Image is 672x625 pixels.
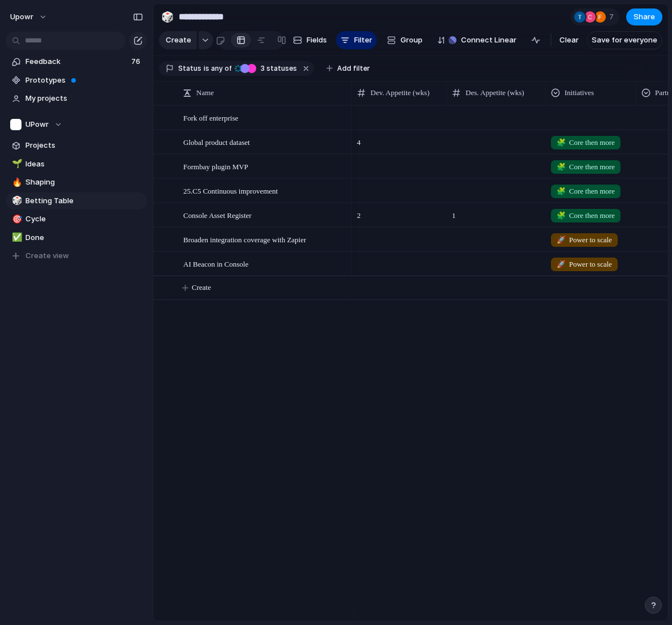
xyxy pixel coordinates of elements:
span: Connect Linear [461,35,516,46]
span: Add filter [337,63,370,74]
button: Create view [6,247,147,264]
button: Fields [288,31,331,49]
button: Group [381,31,428,49]
button: Save for everyone [587,31,662,49]
a: 🎲Betting Table [6,192,147,209]
span: Ideas [25,159,143,170]
span: Power to scale [557,259,612,270]
button: Create [159,31,197,49]
span: Create [192,282,211,293]
a: My projects [6,90,147,107]
span: Clear [559,35,579,46]
span: 🧩 [557,138,566,147]
span: Share [634,11,655,23]
button: 3 statuses [232,62,299,75]
button: Share [626,8,662,25]
span: AI Beacon in Console [183,257,248,270]
span: Fields [307,35,327,46]
span: Filter [354,35,372,46]
span: 🚀 [557,260,566,268]
div: 🎲 [12,194,20,207]
span: Cycle [25,213,143,225]
span: 1 [447,204,545,221]
a: Feedback76 [6,53,147,70]
a: 🌱Ideas [6,156,147,173]
span: Initiatives [565,87,594,99]
span: Done [25,232,143,243]
span: 🧩 [557,187,566,195]
span: Core then more [557,161,615,173]
span: 7 [609,11,617,23]
span: Create view [25,250,69,262]
span: Name [196,87,214,99]
span: Status [178,63,201,74]
span: 2 [352,204,446,221]
div: ✅ [12,231,20,244]
span: Fork off enterprise [183,111,238,124]
span: 3 [257,64,266,72]
span: Group [400,35,423,46]
div: 🌱 [12,157,20,170]
span: Prototypes [25,75,143,86]
button: Collapse [433,31,486,49]
span: 76 [131,56,143,67]
span: is [204,63,209,74]
button: isany of [201,62,234,75]
a: 🔥Shaping [6,174,147,191]
button: UPowr [6,116,147,133]
span: Betting Table [25,195,143,207]
span: Power to scale [557,234,612,246]
span: Des. Appetite (wks) [466,87,524,99]
span: Global product dataset [183,135,250,148]
span: Projects [25,140,143,151]
span: statuses [257,63,297,74]
button: Filter [336,31,377,49]
span: Core then more [557,210,615,221]
span: 🧩 [557,162,566,171]
span: Dev. Appetite (wks) [371,87,429,99]
button: 🎲 [10,195,21,207]
button: Clear [555,31,583,49]
span: Create [166,35,191,46]
span: Core then more [557,137,615,148]
button: upowr [5,8,53,26]
span: upowr [10,11,33,23]
a: ✅Done [6,229,147,246]
span: Console Asset Register [183,208,252,221]
div: 🔥 [12,176,20,189]
span: 🧩 [557,211,566,220]
button: 🎯 [10,213,21,225]
a: Prototypes [6,72,147,89]
span: 🚀 [557,236,566,244]
div: 🎲 [161,9,174,24]
span: Feedback [25,56,128,67]
span: Core then more [557,186,615,197]
button: Connect Linear [444,32,521,49]
button: 🎲 [158,8,176,26]
button: Add filter [320,61,377,76]
span: 25.C5 Continuous improvement [183,184,278,197]
div: 🎯 [12,213,20,226]
span: UPowr [25,119,49,130]
a: 🎯Cycle [6,211,147,228]
a: Projects [6,137,147,154]
button: 🔥 [10,177,21,188]
span: Save for everyone [592,35,657,46]
span: My projects [25,93,143,104]
span: Broaden integration coverage with Zapier [183,233,306,246]
button: ✅ [10,232,21,243]
span: Shaping [25,177,143,188]
span: any of [209,63,231,74]
button: 🌱 [10,159,21,170]
span: 4 [352,131,446,148]
span: Formbay plugin MVP [183,160,248,173]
